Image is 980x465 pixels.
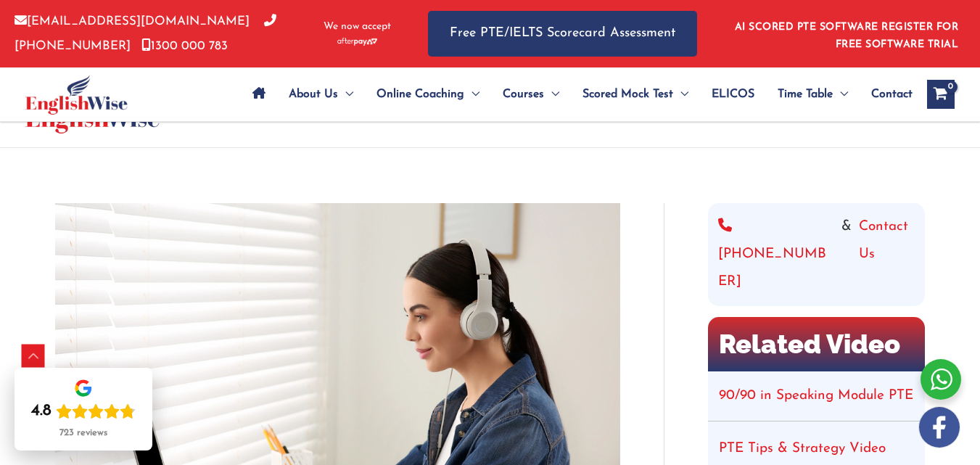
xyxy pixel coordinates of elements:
[718,213,915,296] div: &
[365,69,491,120] a: Online CoachingMenu Toggle
[719,442,886,456] a: PTE Tips & Strategy Video
[571,69,700,120] a: Scored Mock TestMenu Toggle
[31,401,136,421] div: Rating: 4.8 out of 5
[31,401,52,421] div: 4.8
[324,20,391,34] span: We now accept
[428,11,697,57] a: Free PTE/IELTS Scorecard Assessment
[726,10,965,57] aside: Header Widget 1
[860,69,913,120] a: Contact
[141,40,228,52] a: 1300 000 783
[337,38,377,46] img: Afterpay-Logo
[464,69,479,120] span: Menu Toggle
[919,407,960,448] img: white-facebook.png
[277,69,365,120] a: About UsMenu Toggle
[871,69,913,120] span: Contact
[719,389,913,403] a: 90/90 in Speaking Module PTE
[859,213,915,296] a: Contact Us
[766,69,860,120] a: Time TableMenu Toggle
[338,69,353,120] span: Menu Toggle
[544,69,559,120] span: Menu Toggle
[241,69,913,120] nav: Site Navigation: Main Menu
[712,69,754,120] span: ELICOS
[15,15,276,52] a: [PHONE_NUMBER]
[735,22,959,50] a: AI SCORED PTE SOFTWARE REGISTER FOR FREE SOFTWARE TRIAL
[833,69,848,120] span: Menu Toggle
[582,69,673,120] span: Scored Mock Test
[289,69,338,120] span: About Us
[491,69,571,120] a: CoursesMenu Toggle
[718,213,834,296] a: [PHONE_NUMBER]
[700,69,766,120] a: ELICOS
[927,80,955,109] a: View Shopping Cart, empty
[15,15,250,28] a: [EMAIL_ADDRESS][DOMAIN_NAME]
[778,69,833,120] span: Time Table
[25,75,128,115] img: cropped-ew-logo
[708,317,925,371] h2: Related Video
[59,427,107,439] div: 723 reviews
[503,69,544,120] span: Courses
[376,69,464,120] span: Online Coaching
[673,69,688,120] span: Menu Toggle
